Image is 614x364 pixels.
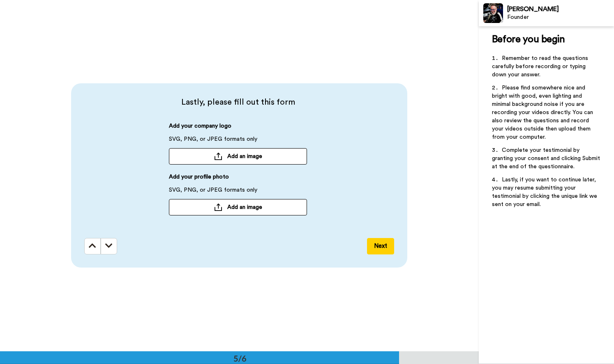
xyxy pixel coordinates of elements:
div: Founder [507,14,614,21]
span: Lastly, if you want to continue later, you may resume submitting your testimonial by clicking the... [492,177,599,207]
span: Add your profile photo [169,173,229,186]
div: [PERSON_NAME] [507,5,614,13]
span: Remember to read the questions carefully before recording or typing down your answer. [492,55,590,78]
button: Next [367,238,394,254]
span: Add an image [227,152,262,160]
span: Add an image [227,203,262,211]
span: Before you begin [492,34,565,44]
span: Please find somewhere nice and bright with good, even lighting and minimal background noise if yo... [492,85,595,140]
span: Complete your testimonial by granting your consent and clicking Submit at the end of the question... [492,147,602,169]
span: Add your company logo [169,122,231,135]
span: SVG, PNG, or JPEG formats only [169,186,257,199]
img: Profile Image [483,3,503,23]
button: Add an image [169,148,307,165]
span: SVG, PNG, or JPEG formats only [169,135,257,148]
button: Add an image [169,199,307,215]
span: Lastly, please fill out this form [84,96,392,108]
div: 5/6 [220,353,260,364]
